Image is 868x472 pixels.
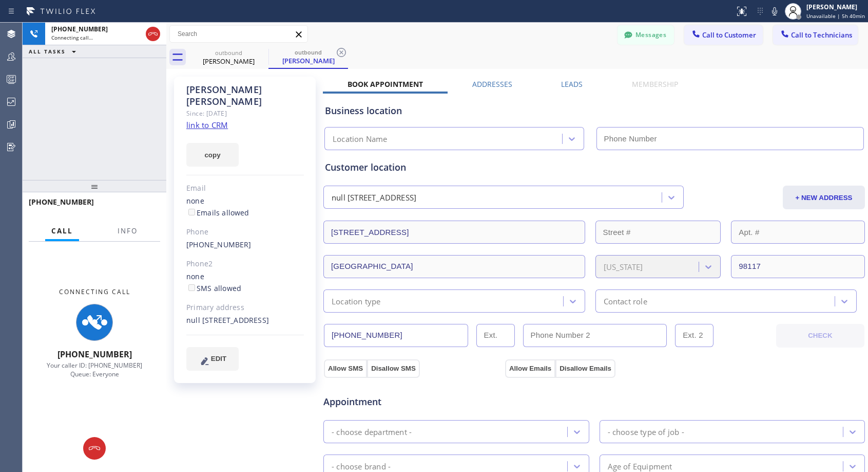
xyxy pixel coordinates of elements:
button: EDIT [186,347,239,371]
button: Hang up [146,27,160,41]
button: copy [186,143,239,167]
button: Call to Technicians [773,25,858,45]
span: Connecting call… [51,34,93,41]
div: - choose type of job - [608,426,684,438]
button: Call [45,221,79,241]
span: ALL TASKS [29,48,66,55]
span: [PHONE_NUMBER] [29,197,94,207]
label: SMS allowed [186,283,241,293]
button: Disallow SMS [367,359,420,378]
div: Primary address [186,302,304,314]
div: Business location [325,104,863,118]
input: Search [170,26,307,42]
div: Email [186,183,304,194]
input: Ext. 2 [675,324,713,347]
input: Phone Number [596,127,864,150]
div: - choose brand - [332,460,391,472]
span: Your caller ID: [PHONE_NUMBER] Queue: Everyone [47,361,142,378]
input: Apt. # [731,221,865,244]
div: none [186,195,304,219]
span: Call [51,226,73,235]
span: Unavailable | 5h 40min [806,12,865,20]
input: Phone Number [324,324,468,347]
div: outbound [269,48,347,56]
input: Street # [595,221,721,244]
div: none [186,271,304,295]
span: EDIT [211,355,226,362]
button: ALL TASKS [23,45,86,58]
input: Ext. [476,324,515,347]
label: Book Appointment [348,79,423,89]
div: [PERSON_NAME] [PERSON_NAME] [186,84,304,107]
a: link to CRM [186,120,228,130]
span: [PHONE_NUMBER] [57,349,132,360]
span: Call to Technicians [791,30,852,40]
div: [PERSON_NAME] [269,56,347,65]
button: Messages [618,25,674,45]
div: Phone [186,226,304,238]
div: Location type [332,295,381,307]
span: Connecting Call [59,287,130,296]
div: Andy Bruce [269,46,347,68]
button: Call to Customer [684,25,763,45]
span: Appointment [323,395,503,409]
div: Location Name [333,133,388,145]
span: [PHONE_NUMBER] [51,25,108,33]
button: Disallow Emails [555,359,615,378]
input: ZIP [731,255,865,278]
input: Emails allowed [188,209,195,215]
div: Customer location [325,160,863,174]
div: Phone2 [186,258,304,270]
button: Mute [767,4,782,19]
label: Leads [561,79,583,89]
div: outbound [190,49,267,57]
button: Hang up [83,437,106,460]
input: Phone Number 2 [523,324,667,347]
button: Info [111,221,144,241]
button: CHECK [776,324,864,348]
div: null [STREET_ADDRESS] [186,315,304,326]
div: [PERSON_NAME] [806,3,865,11]
label: Emails allowed [186,208,249,217]
div: Contact role [604,295,647,307]
label: Addresses [472,79,512,89]
input: City [323,255,585,278]
span: Call to Customer [702,30,756,40]
div: null [STREET_ADDRESS] [332,192,416,204]
input: SMS allowed [188,284,195,291]
div: Age of Equipment [608,460,672,472]
button: Allow Emails [505,359,555,378]
div: Since: [DATE] [186,107,304,119]
div: - choose department - [332,426,412,438]
button: + NEW ADDRESS [783,186,865,209]
div: [PERSON_NAME] [190,57,267,66]
span: Info [118,226,138,235]
button: Allow SMS [324,359,367,378]
label: Membership [632,79,678,89]
a: [PHONE_NUMBER] [186,240,252,249]
input: Address [323,221,585,244]
div: Andy Bruce [190,46,267,69]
